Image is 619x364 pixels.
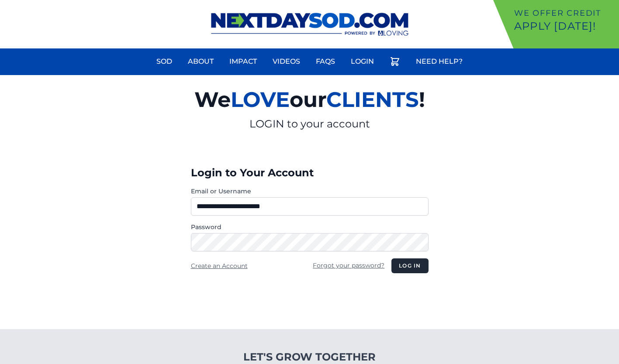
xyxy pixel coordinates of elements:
[231,87,290,112] span: LOVE
[514,7,616,19] p: We offer Credit
[411,51,468,72] a: Need Help?
[151,51,177,72] a: Sod
[191,187,429,196] label: Email or Username
[191,262,248,270] a: Create an Account
[93,82,526,117] h2: We our !
[224,51,262,72] a: Impact
[514,19,616,33] p: Apply [DATE]!
[267,51,305,72] a: Videos
[346,51,379,72] a: Login
[326,87,419,112] span: CLIENTS
[191,166,429,180] h3: Login to Your Account
[391,258,428,273] button: Log in
[197,350,422,364] h4: Let's Grow Together
[183,51,219,72] a: About
[311,51,340,72] a: FAQs
[313,261,384,269] a: Forgot your password?
[191,223,429,231] label: Password
[93,117,526,131] p: LOGIN to your account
